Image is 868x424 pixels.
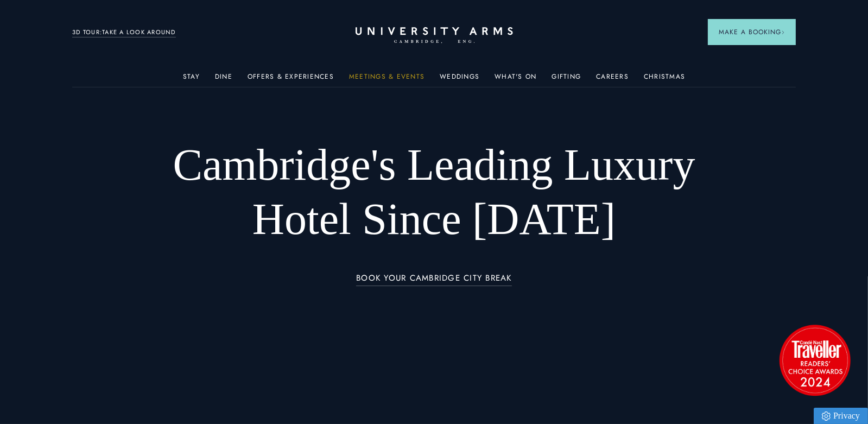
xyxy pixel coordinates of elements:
[774,319,856,401] img: image-2524eff8f0c5d55edbf694693304c4387916dea5-1501x1501-png
[349,73,425,87] a: Meetings & Events
[356,274,512,286] a: BOOK YOUR CAMBRIDGE CITY BREAK
[145,138,724,246] h1: Cambridge's Leading Luxury Hotel Since [DATE]
[708,19,796,45] button: Make a BookingArrow icon
[440,73,479,87] a: Weddings
[596,73,629,87] a: Careers
[644,73,685,87] a: Christmas
[781,30,785,34] img: Arrow icon
[552,73,581,87] a: Gifting
[495,73,536,87] a: What's On
[183,73,200,87] a: Stay
[822,412,831,421] img: Privacy
[248,73,334,87] a: Offers & Experiences
[215,73,232,87] a: Dine
[719,27,785,37] span: Make a Booking
[356,27,513,44] a: Home
[814,408,868,424] a: Privacy
[72,28,176,37] a: 3D TOUR:TAKE A LOOK AROUND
